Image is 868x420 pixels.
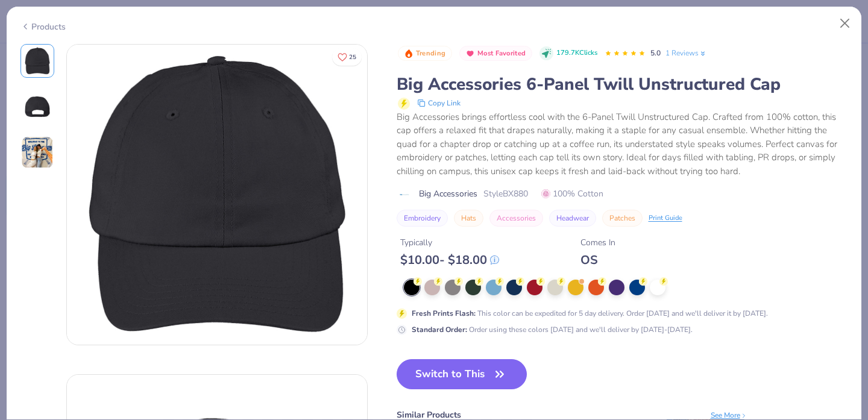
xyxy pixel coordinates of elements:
[483,187,528,200] span: Style BX880
[412,324,693,335] div: Order using these colors [DATE] and we'll deliver by [DATE]-[DATE].
[650,48,661,58] span: 5.0
[21,136,54,169] img: User generated content
[23,46,52,75] img: Front
[412,309,476,318] strong: Fresh Prints Flash :
[414,96,464,110] button: copy to clipboard
[397,210,448,227] button: Embroidery
[477,50,526,57] span: Most Favorited
[580,236,615,249] div: Comes In
[602,210,643,227] button: Patches
[412,325,467,334] strong: Standard Order :
[556,48,597,58] span: 179.7K Clicks
[349,54,356,60] span: 25
[397,190,413,199] img: brand logo
[419,187,477,200] span: Big Accessories
[404,49,414,58] img: Trending sort
[397,110,848,178] div: Big Accessories brings effortless cool with the 6-Panel Twill Unstructured Cap. Crafted from 100%...
[67,45,367,345] img: Front
[398,46,452,61] button: Badge Button
[459,46,532,61] button: Badge Button
[465,49,475,58] img: Most Favorited sort
[416,50,445,57] span: Trending
[665,48,707,58] a: 1 Reviews
[397,359,527,389] button: Switch to This
[605,44,646,63] div: 5.0 Stars
[412,308,768,319] div: This color can be expedited for 5 day delivery. Order [DATE] and we'll deliver it by [DATE].
[649,213,682,224] div: Print Guide
[400,236,499,249] div: Typically
[580,252,615,268] div: OS
[397,73,848,96] div: Big Accessories 6-Panel Twill Unstructured Cap
[549,210,596,227] button: Headwear
[541,187,603,200] span: 100% Cotton
[834,12,857,35] button: Close
[454,210,483,227] button: Hats
[20,20,66,33] div: Products
[23,92,52,121] img: Back
[489,210,543,227] button: Accessories
[400,252,499,268] div: $ 10.00 - $ 18.00
[332,48,362,66] button: Like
